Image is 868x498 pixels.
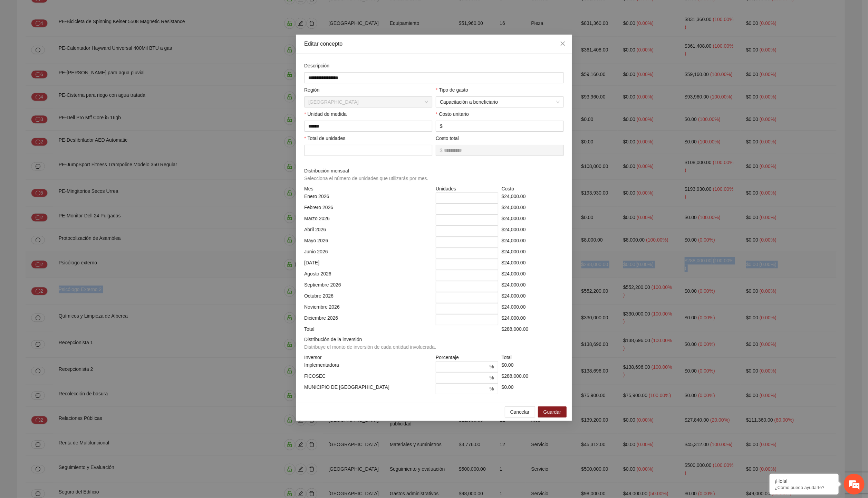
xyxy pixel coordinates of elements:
[775,478,833,484] div: ¡Hola!
[500,185,566,192] div: Costo
[65,1,76,12] div: Share on X
[560,41,566,46] span: close
[500,325,566,333] div: $288,000.00
[43,1,54,12] div: Add a Note
[500,270,566,281] div: $24,000.00
[13,2,21,11] div: yellow
[500,192,566,204] div: $24,000.00
[436,134,459,142] label: Costo total
[500,314,566,325] div: $24,000.00
[304,110,347,118] label: Unidad de medida
[302,270,434,281] div: Agosto 2026
[302,185,434,192] div: Mes
[308,97,428,107] span: Chihuahua
[500,354,566,361] div: Total
[500,372,566,383] div: $288,000.00
[440,147,443,154] span: $
[490,385,494,393] span: %
[304,62,329,69] label: Descripción
[500,215,566,226] div: $24,000.00
[33,2,42,11] div: blue
[505,406,535,417] button: Cancelar
[500,361,566,372] div: $0.00
[36,35,116,44] div: Chatee con nosotros ahora
[302,383,434,394] div: MUNICIPIO DE [GEOGRAPHIC_DATA]
[500,226,566,237] div: $24,000.00
[54,1,65,12] div: Create a Quoteshot
[490,374,494,382] span: %
[510,408,530,416] span: Cancelar
[440,122,443,130] span: $
[23,2,31,11] div: green
[304,336,439,351] span: Distribución de la inversión
[302,325,434,333] div: Total
[775,485,833,490] p: ¿Cómo puedo ayudarte?
[2,2,11,11] div: pink
[500,303,566,314] div: $24,000.00
[500,237,566,248] div: $24,000.00
[302,361,434,372] div: Implementadora
[302,372,434,383] div: FICOSEC
[304,86,319,94] label: Región
[302,215,434,226] div: Marzo 2026
[304,344,436,350] span: Distribuye el monto de inversión de cada entidad involucrada.
[434,354,500,361] div: Porcentaje
[500,281,566,292] div: $24,000.00
[304,176,428,181] span: Selecciona el número de unidades que utilizarás por mes.
[304,40,564,48] div: Editar concepto
[436,110,469,118] label: Costo unitario
[543,408,561,416] span: Guardar
[500,259,566,270] div: $24,000.00
[302,259,434,270] div: [DATE]
[304,134,345,142] label: Total de unidades
[436,86,468,94] label: Tipo de gasto
[3,189,132,213] textarea: Escriba su mensaje y pulse “Intro”
[302,192,434,204] div: Enero 2026
[302,226,434,237] div: Abril 2026
[440,97,560,107] span: Capacitación a beneficiario
[434,185,500,192] div: Unidades
[304,167,431,182] span: Distribución mensual
[500,383,566,394] div: $0.00
[500,204,566,215] div: $24,000.00
[302,303,434,314] div: Noviembre 2026
[40,92,95,162] span: Estamos en línea.
[113,3,130,20] div: Minimizar ventana de chat en vivo
[302,248,434,259] div: Junio 2026
[302,281,434,292] div: Septiembre 2026
[302,237,434,248] div: Mayo 2026
[538,406,567,417] button: Guardar
[553,35,572,53] button: Close
[302,354,434,361] div: Inversor
[500,292,566,303] div: $24,000.00
[302,314,434,325] div: Diciembre 2026
[500,248,566,259] div: $24,000.00
[490,363,494,370] span: %
[302,292,434,303] div: Octubre 2026
[302,204,434,215] div: Febrero 2026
